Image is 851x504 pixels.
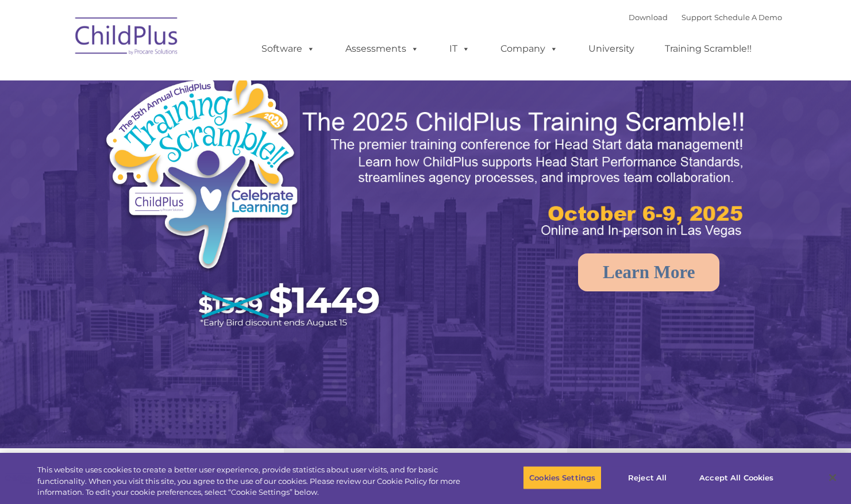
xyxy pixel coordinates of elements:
img: ChildPlus by Procare Solutions [70,9,184,67]
font: | [629,13,782,22]
a: IT [438,37,482,60]
a: Support [681,13,712,22]
button: Close [820,465,845,490]
a: University [577,37,646,60]
a: Company [489,37,569,60]
button: Accept All Cookies [693,465,780,490]
button: Reject All [611,465,683,490]
a: Schedule A Demo [714,13,782,22]
a: Training Scramble!! [653,37,763,60]
button: Cookies Settings [523,465,602,490]
a: Download [629,13,668,22]
a: Software [250,37,326,60]
a: Learn More [578,253,719,291]
div: This website uses cookies to create a better user experience, provide statistics about user visit... [37,464,468,498]
a: Assessments [334,37,430,60]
